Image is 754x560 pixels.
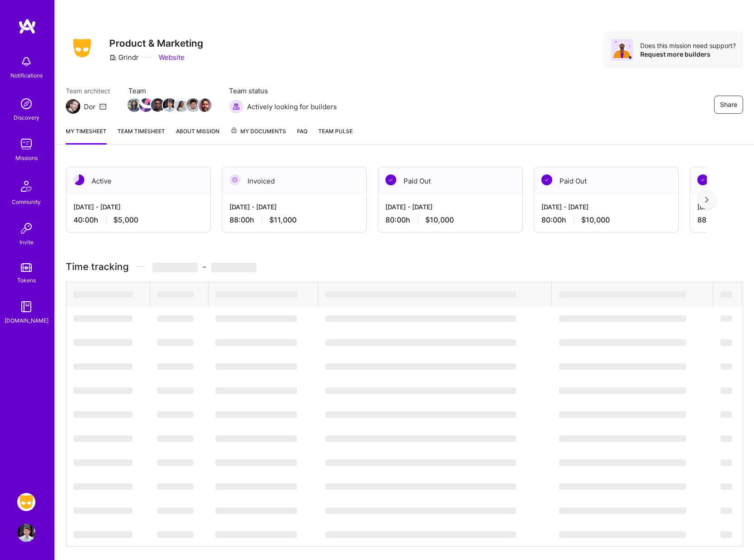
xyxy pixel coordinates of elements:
[318,126,353,145] a: Team Pulse
[109,53,139,62] div: Grindr
[73,291,132,298] span: ‌
[73,435,132,442] span: ‌
[73,202,203,212] div: [DATE] - [DATE]
[14,113,39,122] div: Discovery
[157,459,194,466] span: ‌
[385,174,396,185] img: Paid Out
[559,387,686,394] span: ‌
[215,339,297,346] span: ‌
[21,263,32,272] img: tokens
[326,459,516,466] span: ‌
[297,126,307,145] a: FAQ
[17,493,35,511] img: Grindr: Product & Marketing
[229,86,337,96] span: Team status
[559,291,686,298] span: ‌
[157,411,194,418] span: ‌
[84,102,96,111] div: Dor
[318,128,353,135] span: Team Pulse
[326,531,516,538] span: ‌
[163,98,176,112] img: Team Member Avatar
[216,291,297,298] span: ‌
[714,96,743,114] button: Share
[152,261,257,272] span: -
[720,507,732,514] span: ‌
[215,507,297,514] span: ‌
[640,41,736,50] div: Does this mission need support?
[151,98,165,112] img: Team Member Avatar
[66,99,80,114] img: Team Architect
[99,103,107,110] i: icon Mail
[720,531,732,538] span: ‌
[215,411,297,418] span: ‌
[326,291,516,298] span: ‌
[73,363,132,370] span: ‌
[157,435,194,442] span: ‌
[326,411,516,418] span: ‌
[109,54,117,61] i: icon CompanyGray
[140,97,152,113] a: Team Member Avatar
[541,202,671,212] div: [DATE] - [DATE]
[73,483,132,490] span: ‌
[5,316,49,325] div: [DOMAIN_NAME]
[15,153,38,163] div: Missions
[720,387,732,394] span: ‌
[73,387,132,394] span: ‌
[559,339,686,346] span: ‌
[720,315,732,322] span: ‌
[720,339,732,346] span: ‌
[164,97,175,113] a: Team Member Avatar
[581,215,610,225] span: $10,000
[157,53,185,62] a: Website
[128,97,140,113] a: Team Member Avatar
[247,102,337,111] span: Actively looking for builders
[611,39,633,61] img: Avatar
[720,411,732,418] span: ‌
[541,174,552,185] img: Paid Out
[10,71,43,80] div: Notifications
[18,18,36,34] img: logo
[385,202,515,212] div: [DATE] - [DATE]
[559,435,686,442] span: ‌
[66,167,210,195] div: Active
[17,219,35,237] img: Invite
[326,339,516,346] span: ‌
[17,95,35,113] img: discovery
[128,86,211,96] span: Team
[198,98,212,112] img: Team Member Avatar
[222,167,366,195] div: Invoiced
[187,97,199,113] a: Team Member Avatar
[73,339,132,346] span: ‌
[73,411,132,418] span: ‌
[229,202,359,212] div: [DATE] - [DATE]
[230,126,286,145] a: My Documents
[19,237,34,247] div: Invite
[720,291,732,298] span: ‌
[559,483,686,490] span: ‌
[73,315,132,322] span: ‌
[175,98,188,112] img: Team Member Avatar
[326,363,516,370] span: ‌
[720,363,732,370] span: ‌
[157,315,194,322] span: ‌
[326,507,516,514] span: ‌
[175,97,187,113] a: Team Member Avatar
[66,126,107,145] a: My timesheet
[17,53,35,71] img: bell
[152,97,164,113] a: Team Member Avatar
[157,387,194,394] span: ‌
[705,197,709,203] img: right
[17,275,36,285] div: Tokens
[215,435,297,442] span: ‌
[12,197,41,207] div: Community
[215,531,297,538] span: ‌
[215,315,297,322] span: ‌
[229,215,359,225] div: 88:00 h
[720,100,737,109] span: Share
[157,483,194,490] span: ‌
[229,99,243,114] img: Actively looking for builders
[73,215,203,225] div: 40:00 h
[326,387,516,394] span: ‌
[215,483,297,490] span: ‌
[73,459,132,466] span: ‌
[229,174,240,185] img: Invoiced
